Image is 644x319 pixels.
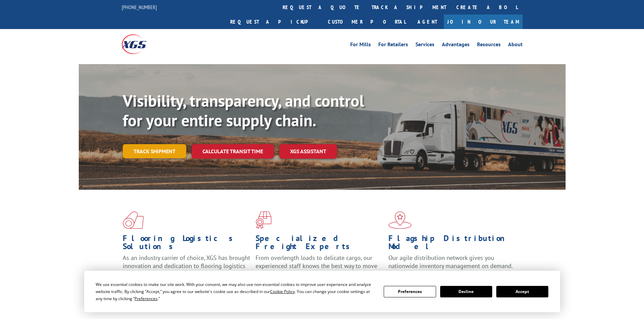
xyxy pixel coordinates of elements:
a: About [508,42,523,49]
img: xgs-icon-total-supply-chain-intelligence-red [123,211,144,229]
button: Decline [440,286,492,297]
a: Track shipment [123,144,186,158]
a: Resources [477,42,501,49]
a: Services [415,42,434,49]
button: Accept [496,286,548,297]
b: Visibility, transparency, and control for your entire supply chain. [123,90,364,131]
div: Cookie Consent Prompt [84,271,560,312]
a: Agent [411,15,444,29]
img: xgs-icon-flagship-distribution-model-red [388,211,412,229]
p: From overlength loads to delicate cargo, our experienced staff knows the best way to move your fr... [256,254,383,284]
a: XGS ASSISTANT [279,144,337,159]
a: For Retailers [378,42,408,49]
span: As an industry carrier of choice, XGS has brought innovation and dedication to flooring logistics... [123,254,250,278]
div: We use essential cookies to make our site work. With your consent, we may also use non-essential ... [96,281,376,302]
a: Request a pickup [225,15,323,29]
span: Our agile distribution network gives you nationwide inventory management on demand. [388,254,513,270]
img: xgs-icon-focused-on-flooring-red [256,211,271,229]
a: Customer Portal [323,15,411,29]
span: Preferences [135,296,158,301]
a: [PHONE_NUMBER] [122,4,157,10]
h1: Specialized Freight Experts [256,234,383,254]
a: For Mills [350,42,371,49]
a: Join Our Team [444,15,523,29]
span: Cookie Policy [270,289,295,294]
h1: Flooring Logistics Solutions [123,234,251,254]
a: Advantages [442,42,470,49]
button: Preferences [384,286,436,297]
a: Calculate transit time [192,144,274,159]
h1: Flagship Distribution Model [388,234,516,254]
